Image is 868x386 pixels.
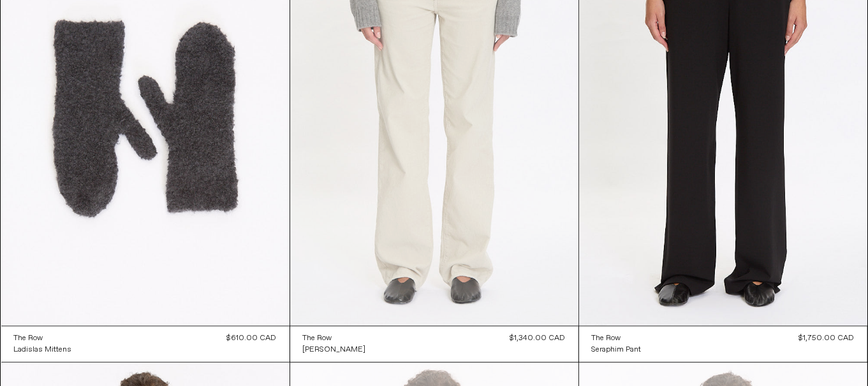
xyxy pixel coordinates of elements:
a: [PERSON_NAME] [303,344,366,355]
a: The Row [303,332,366,344]
a: The Row [14,332,72,344]
a: Ladislas Mittens [14,344,72,355]
div: $1,340.00 CAD [510,332,566,344]
div: $610.00 CAD [227,332,277,344]
a: Seraphim Pant [592,344,642,355]
div: Seraphim Pant [592,345,642,355]
div: The Row [14,333,43,344]
div: [PERSON_NAME] [303,345,366,355]
div: The Row [303,333,332,344]
div: $1,750.00 CAD [799,332,855,344]
div: Ladislas Mittens [14,345,72,355]
a: The Row [592,332,642,344]
div: The Row [592,333,621,344]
